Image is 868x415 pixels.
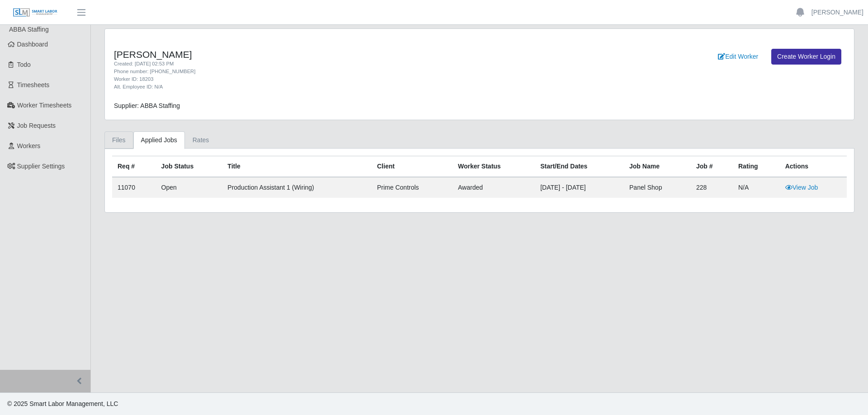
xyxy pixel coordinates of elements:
[17,81,50,89] span: Timesheets
[112,177,156,198] td: 11070
[9,26,49,33] span: ABBA Staffing
[785,184,818,191] a: View Job
[7,400,118,407] span: © 2025 Smart Labor Management, LLC
[453,177,535,198] td: awarded
[535,156,624,177] th: Start/End Dates
[156,177,222,198] td: Open
[372,156,453,177] th: Client
[17,41,48,48] span: Dashboard
[222,156,372,177] th: Title
[453,156,535,177] th: Worker Status
[712,49,764,65] a: Edit Worker
[624,177,691,198] td: Panel Shop
[17,163,65,170] span: Supplier Settings
[17,122,56,129] span: Job Requests
[133,131,185,149] a: Applied Jobs
[114,83,535,91] div: Alt. Employee ID: N/A
[811,8,863,17] a: [PERSON_NAME]
[13,8,58,18] img: SLM Logo
[691,177,733,198] td: 228
[17,142,41,149] span: Workers
[17,102,71,109] span: Worker Timesheets
[114,102,180,109] span: Supplier: ABBA Staffing
[780,156,847,177] th: Actions
[624,156,691,177] th: Job Name
[114,60,535,68] div: Created: [DATE] 02:53 PM
[222,177,372,198] td: Production Assistant 1 (Wiring)
[771,49,841,65] a: Create Worker Login
[104,131,133,149] a: Files
[114,75,535,83] div: Worker ID: 18203
[185,131,217,149] a: Rates
[114,49,535,60] h4: [PERSON_NAME]
[733,177,780,198] td: N/A
[112,156,156,177] th: Req #
[156,156,222,177] th: Job Status
[372,177,453,198] td: Prime Controls
[691,156,733,177] th: Job #
[17,61,31,68] span: Todo
[535,177,624,198] td: [DATE] - [DATE]
[733,156,780,177] th: Rating
[114,68,535,75] div: Phone number: [PHONE_NUMBER]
